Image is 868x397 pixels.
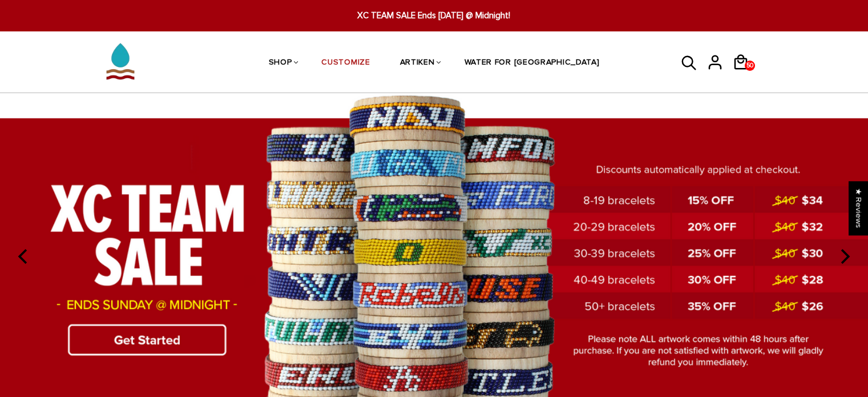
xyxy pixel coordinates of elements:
a: CUSTOMIZE [321,33,370,94]
span: XC TEAM SALE Ends [DATE] @ Midnight! [267,9,600,22]
button: next [831,244,857,269]
div: Click to open Judge.me floating reviews tab [849,181,868,235]
a: 50 [732,74,758,76]
a: WATER FOR [GEOGRAPHIC_DATA] [465,33,600,94]
button: previous [11,244,37,269]
a: ARTIKEN [400,33,435,94]
span: 50 [744,58,756,74]
a: SHOP [269,33,292,94]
